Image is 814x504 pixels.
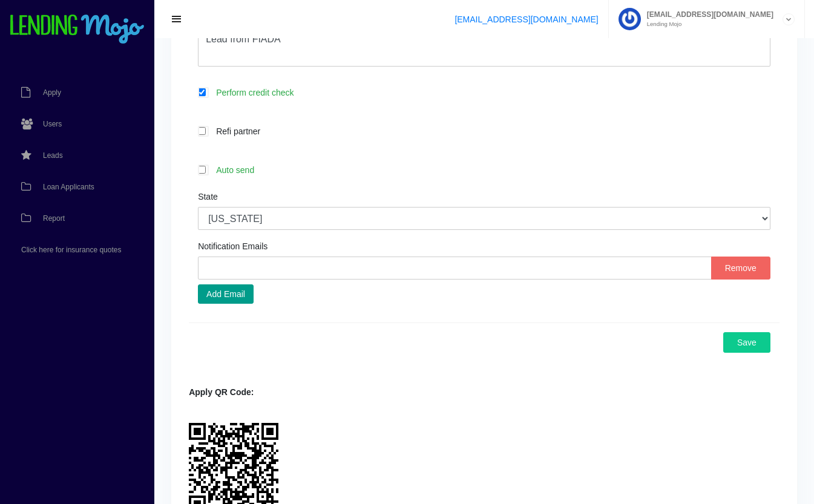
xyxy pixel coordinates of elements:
[641,11,773,18] span: [EMAIL_ADDRESS][DOMAIN_NAME]
[210,124,770,138] label: Refi partner
[198,192,218,201] label: State
[711,257,770,280] button: Remove
[189,386,780,399] div: Apply QR Code:
[198,284,254,304] button: Add Email
[43,89,61,96] span: Apply
[43,152,63,159] span: Leads
[723,332,770,353] button: Save
[210,85,770,99] label: Perform credit check
[641,21,773,27] small: Lending Mojo
[43,215,65,222] span: Report
[43,183,94,191] span: Loan Applicants
[455,15,598,24] a: [EMAIL_ADDRESS][DOMAIN_NAME]
[210,163,770,177] label: Auto send
[619,8,641,30] img: Profile image
[9,15,145,45] img: logo-small.png
[21,246,121,254] span: Click here for insurance quotes
[198,242,268,250] label: Notification Emails
[43,120,62,128] span: Users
